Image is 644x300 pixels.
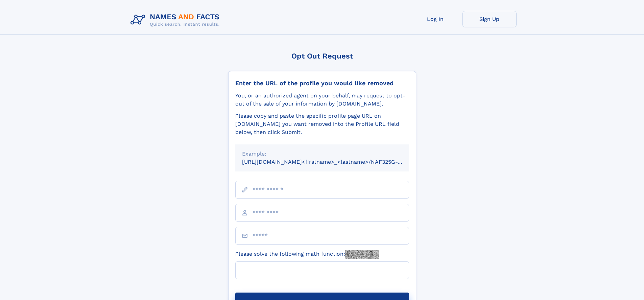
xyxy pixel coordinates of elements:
[228,52,416,60] div: Opt Out Request
[408,11,462,27] a: Log In
[242,159,422,165] small: [URL][DOMAIN_NAME]<firstname>_<lastname>/NAF325G-xxxxxxxx
[235,250,379,259] label: Please solve the following math function:
[462,11,517,27] a: Sign Up
[128,11,225,29] img: Logo Names and Facts
[235,112,409,136] div: Please copy and paste the specific profile page URL on [DOMAIN_NAME] you want removed into the Pr...
[235,79,409,87] div: Enter the URL of the profile you would like removed
[242,150,402,158] div: Example:
[235,92,409,108] div: You, or an authorized agent on your behalf, may request to opt-out of the sale of your informatio...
